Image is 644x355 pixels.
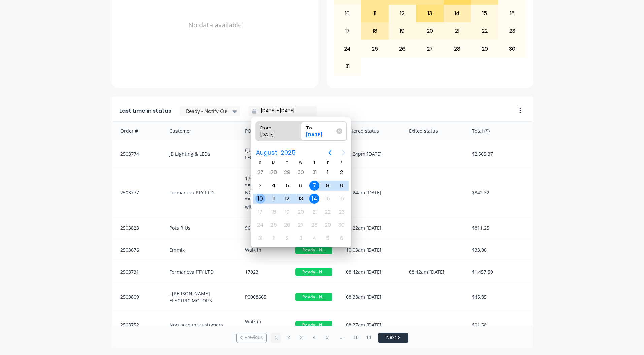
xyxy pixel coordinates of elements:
div: Walk in [238,239,289,261]
div: Walk in extractors x 2 [238,311,289,339]
div: Sunday, July 27, 2025 [255,167,265,177]
button: 5 [322,333,332,343]
span: Ready - N... [295,293,332,301]
button: 3 [296,333,307,343]
div: Exited status [402,122,465,140]
div: Customer [163,122,238,140]
span: Ready - N... [295,268,332,276]
button: Next page [337,146,350,159]
div: 13 [416,5,443,22]
div: 17 [334,23,361,39]
button: 2 [284,333,294,343]
div: 23 [499,23,526,39]
div: Friday, September 5, 2025 [323,233,333,243]
div: Saturday, August 9, 2025 [336,181,347,191]
div: PO # [238,122,289,140]
div: Tuesday, September 2, 2025 [282,233,292,243]
div: 12:24pm [DATE] [339,140,402,168]
div: 15 [471,5,498,22]
div: Sunday, August 3, 2025 [255,181,265,191]
div: F [321,160,334,166]
div: 26 [389,40,416,57]
div: From [258,122,292,131]
div: 2503752 [112,311,163,339]
button: 1 [271,333,281,343]
button: August2025 [252,146,300,159]
div: Wednesday, August 6, 2025 [296,181,306,191]
span: 2025 [279,146,297,159]
div: 10:03am [DATE] [339,239,402,261]
div: 11 [361,5,388,22]
div: $91.58 [465,311,533,339]
div: Saturday, August 16, 2025 [336,194,347,204]
button: Next [378,333,408,343]
div: Order # [112,122,163,140]
div: 2503676 [112,239,163,261]
div: Saturday, September 6, 2025 [336,233,347,243]
div: Thursday, August 28, 2025 [309,220,319,230]
div: 08:38am [DATE] [339,283,402,311]
div: W [294,160,308,166]
div: 2503731 [112,261,163,283]
div: 11:24am [DATE] [339,168,402,217]
div: Monday, August 25, 2025 [269,220,279,230]
div: 17032 **GLOVES** NO Blasting **Dont touch with fingers** [238,168,289,217]
div: 21 [444,23,471,39]
button: Previous [236,333,267,343]
button: Previous page [323,146,337,159]
div: 2503777 [112,168,163,217]
button: 11 [364,333,374,343]
div: P0008665 [238,283,289,311]
input: Filter by date [256,106,314,116]
div: Monday, July 28, 2025 [269,167,279,177]
div: T [281,160,294,166]
div: S [254,160,267,166]
div: JB Lighting & LEDs [163,140,238,168]
div: 2503774 [112,140,163,168]
div: Monday, September 1, 2025 [269,233,279,243]
div: 08:42am [DATE] [339,261,402,283]
div: Sunday, August 10, 2025 [255,194,265,204]
div: Non account customers [163,311,238,339]
div: 10 [334,5,361,22]
span: Ready - N... [295,246,332,254]
div: $342.32 [465,168,533,217]
div: Formanova PTY LTD [163,168,238,217]
div: Saturday, August 23, 2025 [336,207,347,217]
div: Tuesday, August 5, 2025 [282,181,292,191]
div: Emmix [163,239,238,261]
div: 96 250499 [238,217,289,239]
div: Friday, August 29, 2025 [323,220,333,230]
div: Today, Thursday, August 14, 2025 [309,194,319,204]
div: To [303,122,337,131]
div: Thursday, August 21, 2025 [309,207,319,217]
div: Thursday, July 31, 2025 [309,167,319,177]
button: 4 [309,333,319,343]
div: Thursday, September 4, 2025 [309,233,319,243]
div: 08:37am [DATE] [339,311,402,339]
div: 28 [444,40,471,57]
div: Friday, August 15, 2025 [323,194,333,204]
span: August [255,146,279,159]
div: 19 [389,23,416,39]
div: Thursday, August 7, 2025 [309,181,319,191]
div: [DATE] [258,131,292,141]
span: Last time in status [119,107,171,115]
div: Formanova PTY LTD [163,261,238,283]
div: 16 [499,5,526,22]
div: Tuesday, August 26, 2025 [282,220,292,230]
div: Wednesday, July 30, 2025 [296,167,306,177]
div: 17023 [238,261,289,283]
div: Saturday, August 2, 2025 [336,167,347,177]
div: T [308,160,321,166]
div: Sunday, August 31, 2025 [255,233,265,243]
div: Tuesday, July 29, 2025 [282,167,292,177]
div: 10:22am [DATE] [339,217,402,239]
div: Monday, August 11, 2025 [269,194,279,204]
div: $2,565.37 [465,140,533,168]
div: $811.25 [465,217,533,239]
div: Tuesday, August 12, 2025 [282,194,292,204]
div: Friday, August 8, 2025 [323,181,333,191]
div: 30 [499,40,526,57]
div: Wednesday, August 13, 2025 [296,194,306,204]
